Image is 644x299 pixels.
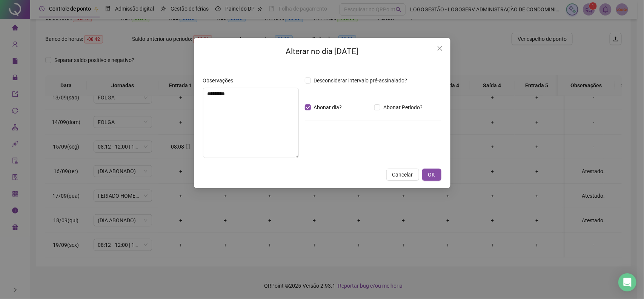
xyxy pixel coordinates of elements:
[428,170,435,179] span: OK
[311,103,345,112] span: Abonar dia?
[422,169,441,181] button: OK
[311,76,410,85] span: Desconsiderar intervalo pré-assinalado?
[392,170,413,179] span: Cancelar
[434,42,446,54] button: Close
[380,103,426,112] span: Abonar Período?
[618,273,636,291] div: Open Intercom Messenger
[203,45,441,58] h2: Alterar no dia [DATE]
[386,169,419,181] button: Cancelar
[203,76,238,85] label: Observações
[437,45,443,51] span: close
